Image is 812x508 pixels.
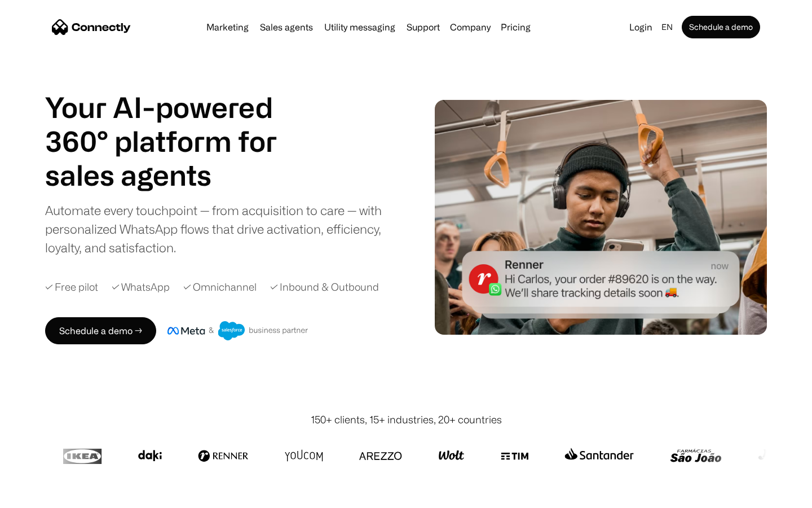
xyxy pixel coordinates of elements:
[450,19,491,35] div: Company
[202,23,253,32] a: Marketing
[625,19,657,35] a: Login
[45,317,156,344] a: Schedule a demo →
[183,279,257,295] div: ✓ Omnichannel
[23,488,68,504] ul: Language list
[167,321,308,340] img: Meta and Salesforce business partner badge.
[45,90,304,158] h1: Your AI-powered 360° platform for
[682,16,760,38] a: Schedule a demo
[311,412,502,427] div: 150+ clients, 15+ industries, 20+ countries
[496,23,535,32] a: Pricing
[320,23,400,32] a: Utility messaging
[112,279,170,295] div: ✓ WhatsApp
[255,23,317,32] a: Sales agents
[45,279,98,295] div: ✓ Free pilot
[45,201,400,257] div: Automate every touchpoint — from acquisition to care — with personalized WhatsApp flows that driv...
[270,279,379,295] div: ✓ Inbound & Outbound
[661,19,673,35] div: en
[45,158,304,192] h1: sales agents
[402,23,444,32] a: Support
[11,487,68,504] aside: Language selected: English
